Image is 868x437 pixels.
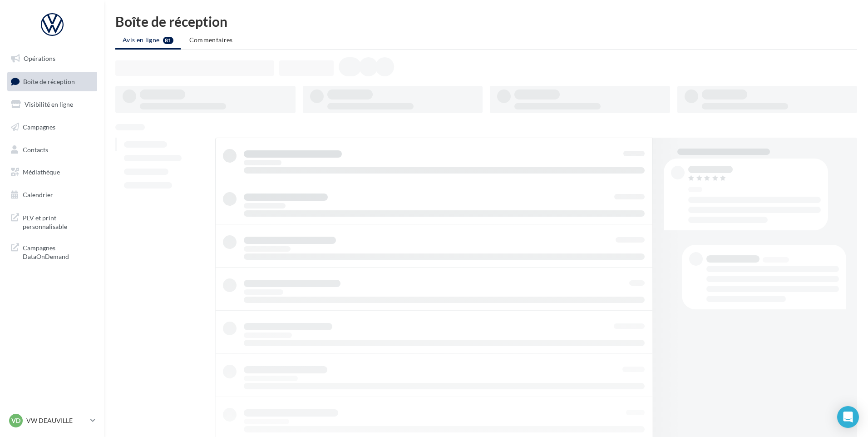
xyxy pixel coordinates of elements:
[5,140,99,159] a: Contacts
[837,406,859,428] div: Open Intercom Messenger
[5,238,99,265] a: Campagnes DataOnDemand
[5,95,99,114] a: Visibilité en ligne
[5,208,99,235] a: PLV et print personnalisable
[189,36,233,44] span: Commentaires
[5,118,99,137] a: Campagnes
[7,412,97,429] a: VD VW DEAUVILLE
[5,72,99,91] a: Boîte de réception
[23,77,75,85] span: Boîte de réception
[23,168,60,176] span: Médiathèque
[11,416,20,425] span: VD
[23,191,53,199] span: Calendrier
[24,55,55,62] span: Opérations
[23,212,94,231] span: PLV et print personnalisable
[23,242,94,261] span: Campagnes DataOnDemand
[26,416,87,425] p: VW DEAUVILLE
[23,145,48,153] span: Contacts
[5,163,99,182] a: Médiathèque
[25,100,73,108] span: Visibilité en ligne
[5,49,99,68] a: Opérations
[23,123,55,131] span: Campagnes
[5,185,99,204] a: Calendrier
[115,15,857,28] div: Boîte de réception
